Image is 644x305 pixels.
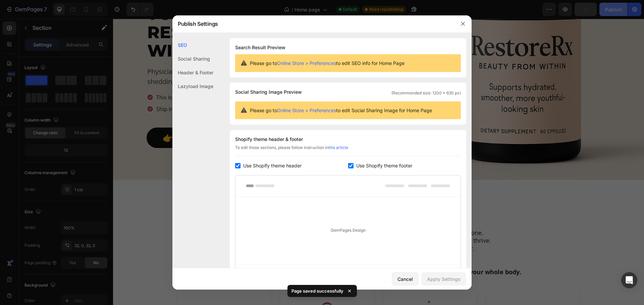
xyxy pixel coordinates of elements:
img: logo_orange.svg [11,11,16,16]
span: Social Sharing Image Preview [235,88,302,96]
span: Please go to to edit Social Sharing Image for Home Page [250,107,432,114]
div: Domain: [DOMAIN_NAME] [17,17,74,23]
div: Shopify theme header & footer [235,135,461,143]
div: SEO [172,38,213,52]
div: Lazyload Image [172,79,213,93]
div: Apply Settings [427,276,461,283]
span: Please go to to edit SEO info for Home Page [250,60,405,67]
div: Header & Footer [172,66,213,79]
a: Online Store > Preferences [277,107,336,113]
div: Open Intercom Messenger [621,272,637,288]
img: tab_domain_overview_orange.svg [18,39,23,44]
span: (Recommended size: 1200 x 630 px) [391,90,461,96]
div: v 4.0.25 [19,11,33,16]
h1: Search Result Preview [235,44,461,52]
button: Apply Settings [421,272,466,286]
div: Keywords by Traffic [74,40,113,44]
div: To edit those sections, please follow instruction in [235,145,461,156]
a: Online Store > Preferences [277,60,336,66]
span: Use Shopify theme header [243,162,302,170]
img: tab_keywords_by_traffic_grey.svg [67,39,72,44]
button: Cancel [392,272,419,286]
img: website_grey.svg [11,17,16,23]
a: this article [328,145,348,150]
h2: "it's not just hair." [64,188,467,205]
p: Page saved successfully [291,288,343,294]
p: ship in december [43,86,88,94]
strong: But beauty and health don't work in silos. You need a formula that supports your whole body. [123,249,408,257]
a: 👉 ORDER NOW [34,109,131,130]
p: If you're noticing shedding, dull skin, or [MEDICAL_DATA] you're not alone. [65,210,466,218]
p: 👉 ORDER NOW [50,113,115,126]
div: GemPages Design [235,197,461,264]
p: GLP-1s, stress, and modern life deplete the nutrients your body needs to thrive. [65,218,466,226]
p: this is a preorder [43,75,88,83]
div: Publish Settings [172,15,454,32]
div: Domain Overview [25,40,60,44]
div: Cancel [397,276,413,283]
p: Most supplements (including Nutrafol) target just one problem hair. [65,226,466,242]
div: Social Sharing [172,52,213,66]
span: Use Shopify theme footer [356,162,412,170]
p: Physician-formulated for women on GLP-1s and those facing stress-related shedding, aging skin, an... [34,48,276,68]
